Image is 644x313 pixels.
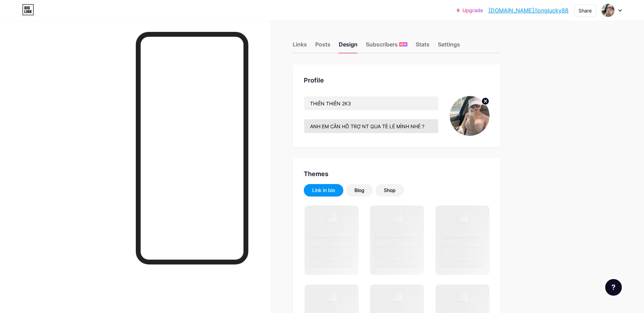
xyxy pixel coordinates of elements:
div: Link in bio [312,187,335,194]
div: Blog [354,187,364,194]
div: Shop [384,187,396,194]
a: [DOMAIN_NAME]/longlucky88 [488,6,568,15]
div: Posts [315,40,330,53]
a: Upgrade [457,8,483,13]
div: Subscribers [366,40,407,53]
input: Bio [304,119,438,133]
img: Ngô Minh Hưng [601,4,615,17]
div: Links [293,40,307,53]
div: Stats [416,40,430,53]
div: Profile [304,76,489,85]
img: Ngô Minh Hưng [450,96,489,136]
div: Themes [304,169,489,179]
div: Design [339,40,358,53]
input: Name [304,96,438,110]
div: Share [579,7,592,14]
span: NEW [400,42,406,46]
div: Settings [438,40,460,53]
